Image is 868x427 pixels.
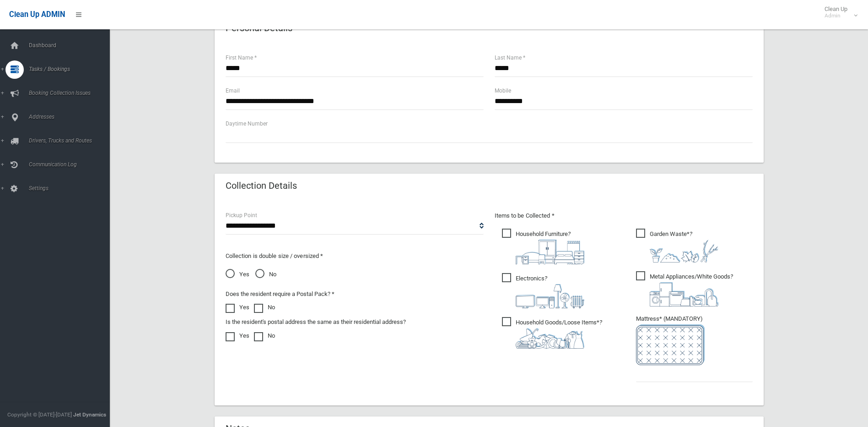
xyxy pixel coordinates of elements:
span: Addresses [26,114,117,120]
span: Household Furniture [502,229,584,264]
span: Tasks / Bookings [26,66,117,72]
small: Admin [825,12,847,19]
strong: Jet Dynamics [73,411,106,418]
p: Collection is double size / oversized * [226,251,484,262]
label: Does the resident require a Postal Pack? * [226,289,334,300]
label: Is the resident's postal address the same as their residential address? [226,317,406,328]
span: Metal Appliances/White Goods [636,271,733,307]
label: No [254,302,275,313]
label: Yes [226,302,249,313]
p: Items to be Collected * [495,210,753,221]
i: ? [516,319,602,349]
i: ? [650,273,733,307]
i: ? [516,275,584,308]
span: Clean Up ADMIN [9,10,65,19]
span: No [255,269,276,280]
span: Clean Up [820,5,857,19]
img: b13cc3517677393f34c0a387616ef184.png [516,328,584,349]
img: e7408bece873d2c1783593a074e5cb2f.png [636,324,705,365]
span: Copyright © [DATE]-[DATE] [7,411,72,418]
span: Mattress* (MANDATORY) [636,315,753,365]
img: 394712a680b73dbc3d2a6a3a7ffe5a07.png [516,284,584,308]
span: Garden Waste* [636,229,718,263]
img: 36c1b0289cb1767239cdd3de9e694f19.png [650,282,718,307]
i: ? [650,230,718,263]
label: Yes [226,330,249,341]
span: Electronics [502,273,584,308]
span: Booking Collection Issues [26,90,117,96]
header: Collection Details [215,177,308,195]
i: ? [516,230,584,264]
label: No [254,330,275,341]
span: Yes [226,269,249,280]
span: Drivers, Trucks and Routes [26,137,117,144]
span: Dashboard [26,42,117,49]
span: Household Goods/Loose Items* [502,317,602,349]
img: 4fd8a5c772b2c999c83690221e5242e0.png [650,240,718,263]
span: Communication Log [26,161,117,168]
span: Settings [26,185,117,192]
img: aa9efdbe659d29b613fca23ba79d85cb.png [516,240,584,264]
